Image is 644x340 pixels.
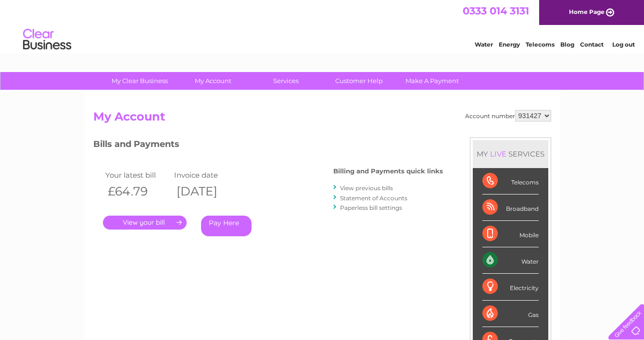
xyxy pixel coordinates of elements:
h2: My Account [93,110,551,128]
h4: Billing and Payments quick links [333,168,443,175]
h3: Bills and Payments [93,137,443,154]
th: £64.79 [103,182,172,201]
div: Mobile [482,221,539,247]
a: Make A Payment [392,72,472,90]
div: Electricity [482,274,539,300]
div: Gas [482,301,539,327]
a: View previous bills [340,184,393,192]
div: Account number [465,110,551,121]
a: Services [246,72,326,90]
div: LIVE [488,149,508,158]
a: Log out [612,41,635,48]
div: Broadband [482,194,539,221]
a: Statement of Accounts [340,194,407,202]
a: 0333 014 3131 [463,5,529,17]
div: Telecoms [482,168,539,194]
a: Pay Here [201,216,252,236]
div: MY SERVICES [473,140,548,168]
a: Customer Help [319,72,399,90]
td: Invoice date [172,169,241,182]
a: My Account [173,72,253,90]
img: logo.png [23,25,72,54]
a: Blog [560,41,574,48]
a: . [103,216,187,230]
a: Energy [499,41,520,48]
td: Your latest bill [103,169,172,182]
div: Clear Business is a trading name of Verastar Limited (registered in [GEOGRAPHIC_DATA] No. 3667643... [95,5,550,47]
a: Water [475,41,493,48]
a: My Clear Business [100,72,179,90]
th: [DATE] [172,182,241,201]
a: Paperless bill settings [340,204,402,211]
a: Contact [580,41,604,48]
a: Telecoms [526,41,555,48]
div: Water [482,247,539,274]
